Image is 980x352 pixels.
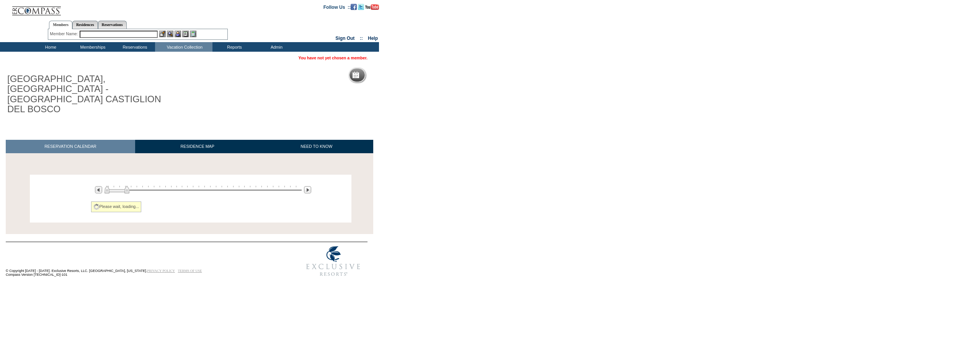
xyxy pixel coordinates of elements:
a: Subscribe to our YouTube Channel [365,4,379,9]
img: b_edit.gif [159,31,166,37]
a: Sign Out [335,36,354,41]
img: Reservations [182,31,189,37]
a: Follow us on Twitter [358,4,364,9]
a: Residences [72,21,98,29]
a: TERMS OF USE [178,269,202,273]
a: Become our fan on Facebook [351,4,357,9]
a: Help [368,36,378,41]
td: Vacation Collection [155,42,212,52]
a: PRIVACY POLICY [147,269,175,273]
img: Next [304,186,311,193]
img: Impersonate [175,31,181,37]
img: b_calculator.gif [190,31,196,37]
a: Members [49,21,72,29]
td: Reservations [113,42,155,52]
img: Become our fan on Facebook [351,4,357,10]
img: Subscribe to our YouTube Channel [365,4,379,10]
div: Member Name: [50,31,79,37]
td: Memberships [71,42,113,52]
div: Please wait, loading... [91,201,142,212]
img: Follow us on Twitter [358,4,364,10]
h5: Reservation Calendar [362,73,421,78]
img: View [167,31,173,37]
td: Reports [212,42,255,52]
td: Home [29,42,71,52]
td: Follow Us :: [323,4,351,10]
a: RESIDENCE MAP [135,140,260,153]
img: Previous [95,186,102,193]
a: Reservations [98,21,127,29]
span: :: [360,36,363,41]
td: © Copyright [DATE] - [DATE]. Exclusive Resorts, LLC. [GEOGRAPHIC_DATA], [US_STATE]. Compass Versi... [6,242,274,280]
span: You have not yet chosen a member. [299,56,367,60]
h1: [GEOGRAPHIC_DATA], [GEOGRAPHIC_DATA] - [GEOGRAPHIC_DATA] CASTIGLION DEL BOSCO [6,72,177,116]
a: RESERVATION CALENDAR [6,140,135,153]
img: spinner2.gif [93,204,100,210]
a: NEED TO KNOW [260,140,373,153]
td: Admin [255,42,297,52]
img: Exclusive Resorts [299,242,367,280]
